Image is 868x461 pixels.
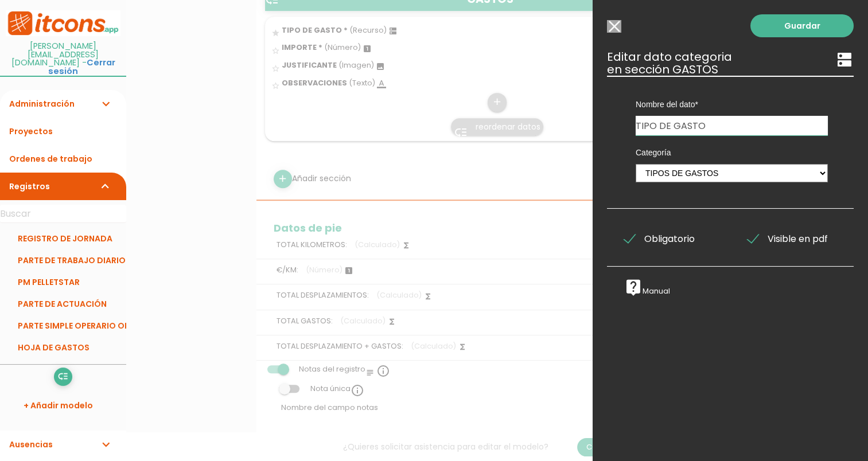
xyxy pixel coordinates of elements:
[624,286,670,296] a: live_helpManual
[607,50,854,76] h3: Editar dato categoria en sección GASTOS
[624,232,695,246] span: Obligatorio
[636,99,828,110] label: Nombre del dato
[750,14,854,37] a: Guardar
[748,232,828,246] span: Visible en pdf
[835,50,854,69] i: dns
[636,147,828,158] label: Categoría
[624,278,643,296] i: live_help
